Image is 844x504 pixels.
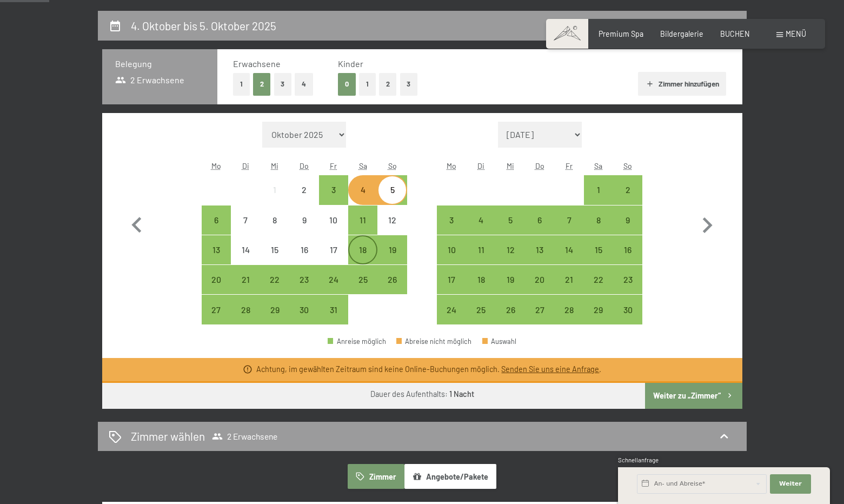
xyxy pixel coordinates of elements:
div: Anreise möglich [348,235,377,264]
div: Wed Oct 22 2025 [260,265,289,294]
div: Thu Nov 06 2025 [525,205,554,235]
div: Anreise möglich [496,265,525,294]
div: Anreise möglich [584,265,613,294]
button: Zimmer hinzufügen [638,72,726,96]
div: 6 [526,216,553,243]
div: 22 [585,275,612,302]
div: Anreise möglich [467,265,496,294]
span: Weiter [779,480,802,488]
div: Thu Oct 23 2025 [290,265,319,294]
div: Sun Nov 23 2025 [613,265,642,294]
button: 1 [359,73,376,95]
div: Anreise nicht möglich [231,205,260,235]
div: 12 [497,246,524,273]
div: Anreise möglich [328,338,386,345]
div: Wed Oct 01 2025 [260,175,289,204]
div: 27 [203,306,230,333]
div: Anreise möglich [496,235,525,264]
div: Tue Nov 25 2025 [467,295,496,324]
a: BUCHEN [720,29,750,38]
abbr: Sonntag [623,161,632,170]
div: Mon Nov 17 2025 [437,265,466,294]
div: Tue Oct 21 2025 [231,265,260,294]
div: 22 [261,275,288,302]
div: 14 [555,246,582,273]
abbr: Mittwoch [271,161,278,170]
div: Tue Oct 28 2025 [231,295,260,324]
div: 26 [497,306,524,333]
div: 6 [203,216,230,243]
div: 21 [555,275,582,302]
div: Anreise möglich [437,295,466,324]
div: 5 [497,216,524,243]
button: 4 [295,73,313,95]
div: 3 [438,216,465,243]
div: 28 [555,306,582,333]
abbr: Donnerstag [535,161,544,170]
div: 10 [438,246,465,273]
div: Fri Oct 10 2025 [319,205,348,235]
div: Sat Nov 29 2025 [584,295,613,324]
button: 3 [274,73,292,95]
div: Dauer des Aufenthalts: [370,389,474,400]
div: 20 [203,275,230,302]
div: 11 [468,246,495,273]
div: Wed Oct 08 2025 [260,205,289,235]
div: Anreise möglich [554,295,583,324]
div: Anreise möglich [202,235,231,264]
div: 23 [614,275,641,302]
div: Mon Nov 03 2025 [437,205,466,235]
div: 17 [320,246,347,273]
div: Fri Oct 03 2025 [319,175,348,204]
span: Schnellanfrage [618,456,659,463]
div: 12 [378,216,406,243]
div: Sun Oct 19 2025 [377,235,407,264]
div: Anreise möglich [467,295,496,324]
div: Anreise möglich [584,295,613,324]
button: Angebote/Pakete [404,464,496,489]
div: Anreise möglich [554,235,583,264]
button: Vorheriger Monat [121,122,152,325]
div: Anreise möglich [319,175,348,204]
div: Mon Oct 20 2025 [202,265,231,294]
div: Achtung, im gewählten Zeitraum sind keine Online-Buchungen möglich. . [256,364,601,375]
div: Sat Nov 15 2025 [584,235,613,264]
div: 11 [349,216,376,243]
div: Anreise möglich [202,295,231,324]
div: Fri Oct 31 2025 [319,295,348,324]
div: Anreise möglich [584,205,613,235]
div: Wed Nov 26 2025 [496,295,525,324]
div: 3 [320,185,347,213]
div: Sat Oct 25 2025 [348,265,377,294]
div: Thu Oct 09 2025 [290,205,319,235]
div: 24 [320,275,347,302]
div: Sun Oct 26 2025 [377,265,407,294]
div: Anreise möglich [467,235,496,264]
div: Sun Nov 16 2025 [613,235,642,264]
div: Thu Nov 20 2025 [525,265,554,294]
div: 28 [232,306,259,333]
span: Erwachsene [233,58,281,69]
abbr: Freitag [330,161,337,170]
button: Zimmer [348,464,404,489]
h2: 4. Oktober bis 5. Oktober 2025 [131,19,276,32]
div: Anreise möglich [348,205,377,235]
div: 7 [555,216,582,243]
div: Fri Oct 17 2025 [319,235,348,264]
div: 1 [261,185,288,213]
div: 13 [203,246,230,273]
div: Anreise möglich [437,205,466,235]
div: Anreise möglich [613,175,642,204]
div: Mon Oct 13 2025 [202,235,231,264]
div: 26 [378,275,406,302]
button: Nächster Monat [692,122,723,325]
div: Fri Nov 28 2025 [554,295,583,324]
div: 21 [232,275,259,302]
div: 15 [585,246,612,273]
div: Anreise möglich [377,235,407,264]
span: 2 Erwachsene [212,431,277,442]
abbr: Samstag [359,161,367,170]
div: Mon Oct 27 2025 [202,295,231,324]
div: Anreise möglich [613,295,642,324]
div: Tue Nov 18 2025 [467,265,496,294]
